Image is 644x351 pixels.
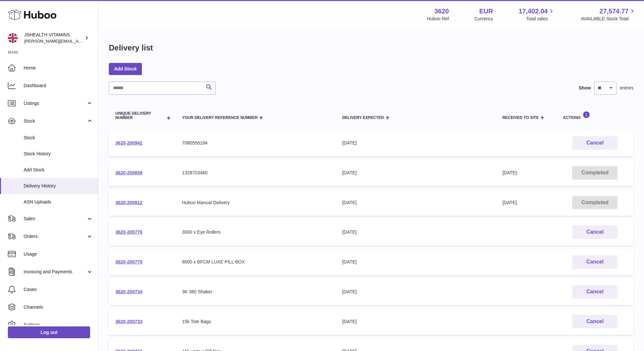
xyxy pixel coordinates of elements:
span: Listings [24,100,86,107]
span: Received to Site [502,116,539,120]
span: Channels [24,304,93,310]
span: Usage [24,251,93,257]
span: Dashboard [24,83,93,89]
span: [PERSON_NAME][EMAIL_ADDRESS][DOMAIN_NAME] [24,38,131,44]
a: 3620-200775 [115,259,143,264]
div: 1328703460 [182,170,329,176]
div: 8000 x BFCM LUXE PILL BOX [182,259,329,265]
span: Total sales [526,16,555,22]
span: Delivery History [24,183,93,189]
span: Stock [24,118,86,124]
div: Actions [563,111,627,120]
span: [DATE] [502,200,517,205]
span: Sales [24,216,86,222]
div: [DATE] [342,200,489,206]
div: JSHEALTH VITAMINS [24,32,83,44]
span: Add Stock [24,167,93,173]
div: 3000 x Eye Rollers [182,229,329,235]
div: [DATE] [342,229,489,235]
div: 7080556184 [182,140,329,146]
div: 3K 360 Shaker [182,289,329,295]
div: [DATE] [342,289,489,295]
span: Delivery Expected [342,116,384,120]
a: 3620-200734 [115,289,143,294]
div: Huboo Manual Delivery [182,200,329,206]
div: [DATE] [342,259,489,265]
span: Stock History [24,151,93,157]
span: Cases [24,286,93,293]
h1: Delivery list [109,43,153,53]
div: Currency [475,16,493,22]
div: [DATE] [342,170,489,176]
span: AVAILABLE Stock Total [581,16,636,22]
strong: EUR [479,7,493,16]
span: Your Delivery Reference Number [182,116,258,120]
span: Home [24,65,93,71]
button: Cancel [572,315,617,328]
span: ASN Uploads [24,199,93,205]
button: Cancel [572,136,617,150]
span: [DATE] [502,170,517,175]
a: 3620-200942 [115,140,143,146]
a: 27,574.77 AVAILABLE Stock Total [581,7,636,22]
div: 15k Tote Bags [182,319,329,325]
div: Huboo Ref [427,16,449,22]
span: Settings [24,322,93,328]
img: francesca@jshealthvitamins.com [8,33,18,43]
span: Stock [24,135,93,141]
button: Cancel [572,225,617,239]
strong: 3620 [434,7,449,16]
a: 3620-200858 [115,170,143,175]
a: Add Stock [109,63,142,75]
div: [DATE] [342,140,489,146]
span: Invoicing and Payments [24,269,86,275]
span: 27,574.77 [599,7,629,16]
span: Unique Delivery Number [115,111,163,120]
span: entries [620,85,634,91]
a: Log out [8,326,90,338]
a: 17,402.04 Total sales [518,7,555,22]
div: [DATE] [342,319,489,325]
label: Show [579,85,591,91]
a: 3620-200812 [115,200,143,205]
span: Orders [24,233,86,240]
span: 17,402.04 [518,7,548,16]
button: Cancel [572,255,617,269]
a: 3620-200776 [115,229,143,235]
a: 3620-200733 [115,319,143,324]
button: Cancel [572,285,617,299]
